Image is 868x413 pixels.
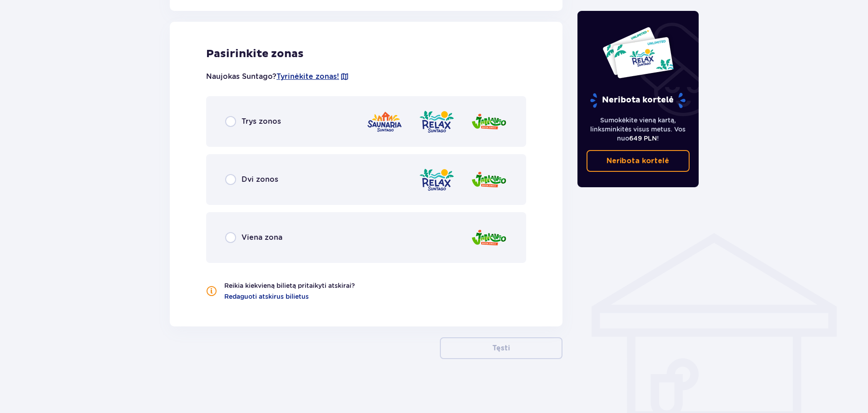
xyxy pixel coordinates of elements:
[276,72,339,81] font: Tyrinėkite zonas!
[440,337,562,359] button: Tęsti
[602,26,674,79] img: Du įėjimo į „Suntago“ atvirukai su užrašu „NERIBOTAS POILSIS“ baltame fone su tropiniais lapais i...
[276,72,339,82] a: Tyrinėkite zonas!
[366,109,403,135] img: Saunarija
[224,282,355,289] font: Reikia kiekvieną bilietą pritaikyti atskirai?
[224,293,309,300] font: Redaguoti atskirus bilietus
[607,157,669,165] font: Neribota kortelė
[657,135,659,142] font: !
[242,233,282,242] font: Viena zona
[471,109,507,135] img: Jamango
[587,150,690,172] a: Neribota kortelė
[471,225,507,251] img: Jamango
[206,72,276,81] font: Naujokas Suntago?
[224,292,309,301] a: Redaguoti atskirus bilietus
[492,345,510,352] font: Tęsti
[629,135,657,142] font: 649 PLN
[602,95,674,105] font: Neribota kortelė
[471,167,507,193] img: Jamango
[206,47,304,61] font: Pasirinkite zonas
[590,117,686,142] font: Sumokėkite vieną kartą, linksminkitės visus metus. Vos nuo
[419,167,455,193] img: Atsipalaiduokite
[419,109,455,135] img: Atsipalaiduokite
[242,117,281,126] font: Trys zonos
[242,175,278,184] font: Dvi zonos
